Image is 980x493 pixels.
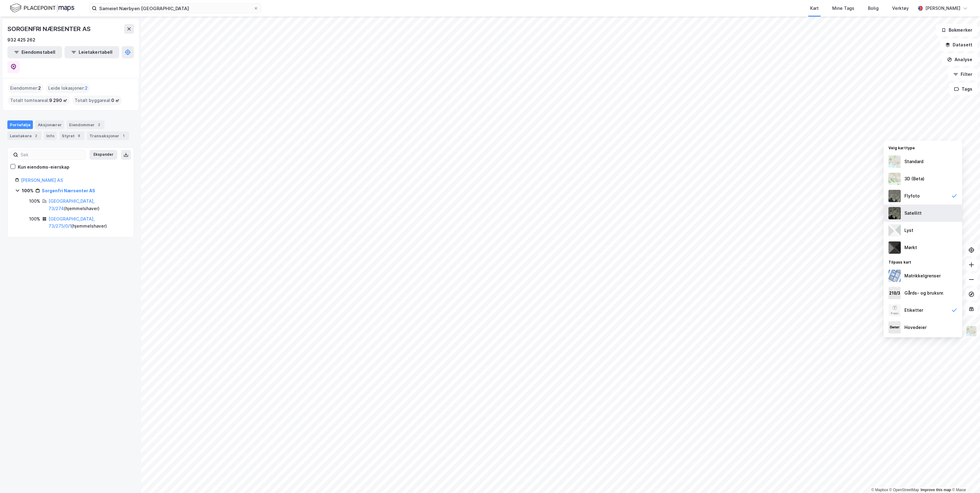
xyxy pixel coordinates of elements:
span: 0 ㎡ [111,97,120,104]
div: SORGENFRI NÆRSENTER AS [7,24,92,34]
div: Standard [904,158,923,165]
input: Søk [18,150,85,159]
div: Styret [59,131,84,140]
img: Z [888,173,901,185]
img: Z [888,304,901,316]
div: [PERSON_NAME] [925,5,960,12]
img: Z [888,190,901,202]
button: Ekspander [89,150,117,160]
a: [GEOGRAPHIC_DATA], 73/274 [49,198,95,211]
div: Flyfoto [904,192,920,200]
div: 1 [120,133,127,139]
div: Velg karttype [884,142,962,153]
a: OpenStreetMap [889,488,919,492]
img: majorOwner.b5e170eddb5c04bfeeff.jpeg [888,321,901,334]
button: Filter [948,68,978,80]
button: Datasett [940,39,978,51]
button: Eiendomstabell [7,46,62,58]
div: Aksjonærer [35,120,64,129]
iframe: Chat Widget [949,464,980,493]
div: Hovedeier [904,324,927,331]
div: Portefølje [7,120,33,129]
div: 3D (Beta) [904,175,924,182]
div: Tilpass kart [884,256,962,267]
button: Tags [949,83,978,95]
div: Gårds- og bruksnr. [904,289,944,297]
button: Leietakertabell [65,46,119,58]
div: Matrikkelgrenser [904,272,941,280]
div: Verktøy [892,5,909,12]
div: Lyst [904,227,913,234]
div: Info [44,131,57,140]
div: Kart [810,5,819,12]
div: Mørkt [904,244,917,251]
div: Transaksjoner [87,131,129,140]
img: cadastreKeys.547ab17ec502f5a4ef2b.jpeg [888,287,901,299]
img: nCdM7BzjoCAAAAAElFTkSuQmCC [888,241,901,254]
span: 2 [85,84,88,92]
a: Improve this map [921,488,951,492]
div: Mine Tags [832,5,854,12]
div: Leide lokasjoner : [46,83,90,93]
a: Sorgenfri Nærsenter AS [42,188,95,193]
div: 2 [33,133,39,139]
div: Leietakere [7,131,41,140]
img: 9k= [888,207,901,219]
div: Eiendommer : [8,83,43,93]
div: ( hjemmelshaver ) [49,198,126,212]
a: Mapbox [871,488,888,492]
div: Bolig [868,5,879,12]
div: ( hjemmelshaver ) [49,215,126,230]
a: [GEOGRAPHIC_DATA], 73/275/0/1 [49,216,95,229]
div: Etiketter [904,307,923,314]
img: logo.f888ab2527a4732fd821a326f86c7f29.svg [10,3,74,14]
div: Satellitt [904,209,922,217]
div: Totalt tomteareal : [8,96,70,105]
div: Kun eiendoms-eierskap [18,163,69,171]
img: Z [966,325,977,337]
input: Søk på adresse, matrikkel, gårdeiere, leietakere eller personer [97,4,253,13]
img: luj3wr1y2y3+OchiMxRmMxRlscgabnMEmZ7DJGWxyBpucwSZnsMkZbHIGm5zBJmewyRlscgabnMEmZ7DJGWxyBpucwSZnsMkZ... [888,224,901,237]
div: 100% [29,215,40,223]
img: Z [888,155,901,168]
div: Eiendommer [67,120,104,129]
img: cadastreBorders.cfe08de4b5ddd52a10de.jpeg [888,270,901,282]
span: 9 290 ㎡ [49,97,67,104]
div: 2 [96,122,102,128]
a: [PERSON_NAME] AS [21,178,63,183]
div: 100% [22,187,33,194]
div: 932 425 262 [7,36,35,44]
span: 2 [38,84,41,92]
button: Analyse [942,53,978,66]
button: Bokmerker [936,24,978,36]
div: 100% [29,198,40,205]
div: Totalt byggareal : [72,96,122,105]
div: 8 [76,133,82,139]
